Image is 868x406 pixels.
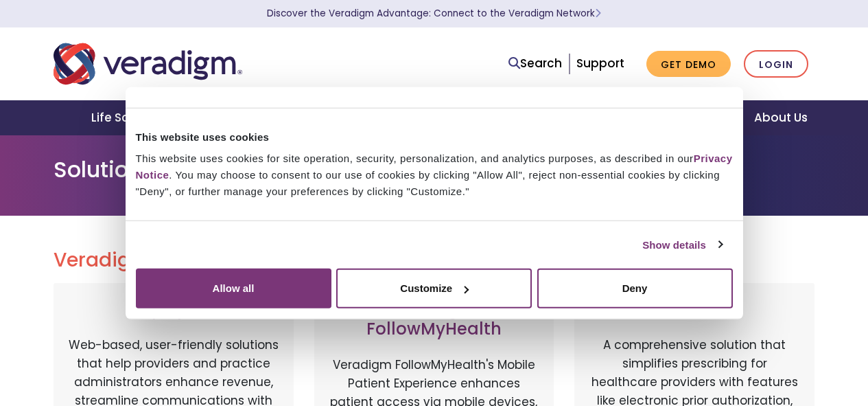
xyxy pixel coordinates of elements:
a: Search [508,54,562,73]
a: Discover the Veradigm Advantage: Connect to the Veradigm NetworkLearn More [267,7,601,20]
div: This website uses cookies for site operation, security, personalization, and analytics purposes, ... [136,150,733,200]
a: Life Sciences [75,100,189,135]
button: Deny [537,269,733,308]
button: Customize [336,269,532,308]
h2: Veradigm Solutions [54,249,815,272]
h3: Payerpath [67,300,280,319]
h3: ePrescribe [588,300,801,319]
button: Allow all [136,269,331,308]
img: Veradigm logo [54,41,242,87]
h3: Veradigm FollowMyHealth [328,300,541,339]
a: Privacy Notice [136,153,733,181]
a: Support [576,55,624,71]
a: Login [744,50,808,78]
span: Learn More [595,7,601,20]
a: Get Demo [646,51,731,78]
h1: Solution Login [54,157,815,183]
a: Show details [642,236,722,253]
a: About Us [738,100,824,135]
div: This website uses cookies [136,128,733,145]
